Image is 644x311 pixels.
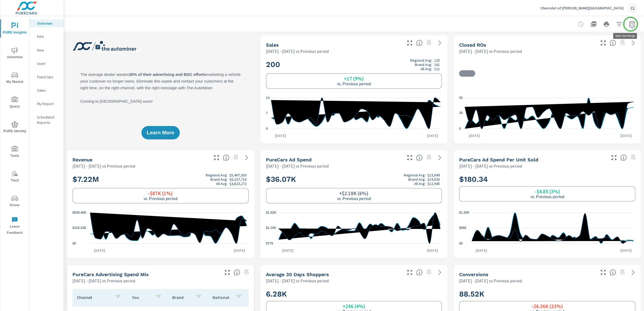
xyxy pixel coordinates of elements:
[242,153,251,162] a: See more details in report
[618,268,627,277] span: Select a preset date range to save this widget
[30,46,64,54] div: New
[459,211,470,214] text: $1.20K
[266,242,273,245] text: $779
[30,60,64,68] div: Used
[530,194,564,199] p: vs. Previous period
[30,73,64,81] div: Fixed Ops
[436,153,444,162] a: See more details in report
[90,248,109,253] p: [DATE]
[629,153,638,162] span: Select a preset date range to save this widget
[266,112,268,115] text: 7
[404,173,426,177] p: Regional Avg:
[37,101,59,106] p: My Report
[337,81,371,86] p: vs. Previous period
[30,33,64,41] div: PIPA
[629,268,638,277] a: See more details in report
[436,268,444,277] a: See more details in report
[459,175,635,184] h2: $180.34
[420,67,432,71] p: All Avg:
[423,133,442,138] p: [DATE]
[72,242,76,245] text: $0
[230,248,249,253] p: [DATE]
[617,248,635,253] p: [DATE]
[72,157,92,162] h5: Revenue
[410,58,432,62] p: Regional Avg:
[172,295,191,300] p: Brand
[72,272,149,277] h5: PureCars Advertising Spend Mix
[414,182,426,186] p: All Avg:
[266,226,276,230] text: $1.15K
[72,226,86,230] text: $315.23K
[72,163,135,169] p: [DATE] - [DATE] vs Previous period
[2,171,28,184] span: Tier2
[416,40,423,46] span: Number of vehicles sold by the dealership over the selected date range. [Source: This data is sou...
[405,268,414,277] button: Make Fullscreen
[37,114,59,125] p: Scheduled Reports
[339,191,368,196] h6: +$2.18K (6%)
[2,121,28,134] span: PURE Identity
[588,19,599,29] button: "Export Report to PDF"
[37,88,59,93] p: Sales
[30,100,64,108] div: My Report
[540,6,624,10] p: Chevrolet of [PERSON_NAME][GEOGRAPHIC_DATA]
[2,217,28,236] span: Leave Feedback
[459,96,463,100] text: 55
[459,111,463,115] text: 28
[266,277,329,284] p: [DATE] - [DATE] vs Previous period
[423,248,442,253] p: [DATE]
[459,163,522,169] p: [DATE] - [DATE] vs Previous period
[459,226,466,230] text: $598
[405,39,414,47] button: Make Fullscreen
[266,163,329,169] p: [DATE] - [DATE] vs Previous period
[599,39,608,47] button: Make Fullscreen
[37,21,59,26] p: Overview
[434,62,440,67] p: 161
[459,157,538,162] h5: PureCars Ad Spend Per Unit Sold
[37,34,59,39] p: PIPA
[408,177,426,182] p: Brand Avg:
[2,195,28,208] span: Driver
[618,39,627,47] span: Select a preset date range to save this widget
[266,289,442,299] h2: 6.28K
[436,39,444,47] a: See more details in report
[617,133,635,138] p: [DATE]
[37,74,59,80] p: Fixed Ops
[141,126,180,139] button: Learn More
[37,61,59,66] p: Used
[459,48,522,54] p: [DATE] - [DATE] vs Previous period
[459,42,486,48] h5: Closed ROs
[532,303,563,309] h6: -26.36K (23%)
[434,67,440,71] p: 121
[30,113,64,127] div: Scheduled Reports
[232,153,240,162] span: Select a preset date range to save this widget
[628,3,638,13] div: CL
[459,277,522,284] p: [DATE] - [DATE] vs Previous period
[610,153,618,162] button: Make Fullscreen
[459,127,461,131] text: 0
[30,19,64,27] div: Overview
[610,40,616,46] span: Number of Repair Orders Closed by the selected dealership group over the selected time range. [So...
[266,127,268,131] text: 0
[266,58,442,71] h2: 200
[425,268,433,277] span: Select a preset date range to save this widget
[266,272,329,277] h5: Average 30 Days Shoppers
[206,173,228,177] p: Regional Avg:
[2,23,28,36] span: PURE Insights
[599,268,608,277] button: Make Fullscreen
[132,295,151,300] p: You
[337,196,371,201] p: vs. Previous period
[229,173,247,177] p: $5,467,030
[210,177,228,182] p: Brand Avg:
[229,182,247,186] p: $4,823,272
[266,157,312,162] h5: PureCars Ad Spend
[266,48,329,54] p: [DATE] - [DATE] vs Previous period
[72,173,249,186] h2: $7.22M
[344,76,364,81] h6: +17 (9%)
[416,269,423,276] span: A rolling 30 day total of daily Shoppers on the dealership website, averaged over the selected da...
[147,130,174,135] span: Learn More
[459,242,463,245] text: $0
[425,39,433,47] span: Select a preset date range to save this widget
[405,153,414,162] button: Make Fullscreen
[427,177,440,182] p: $19,530
[434,58,440,62] p: 125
